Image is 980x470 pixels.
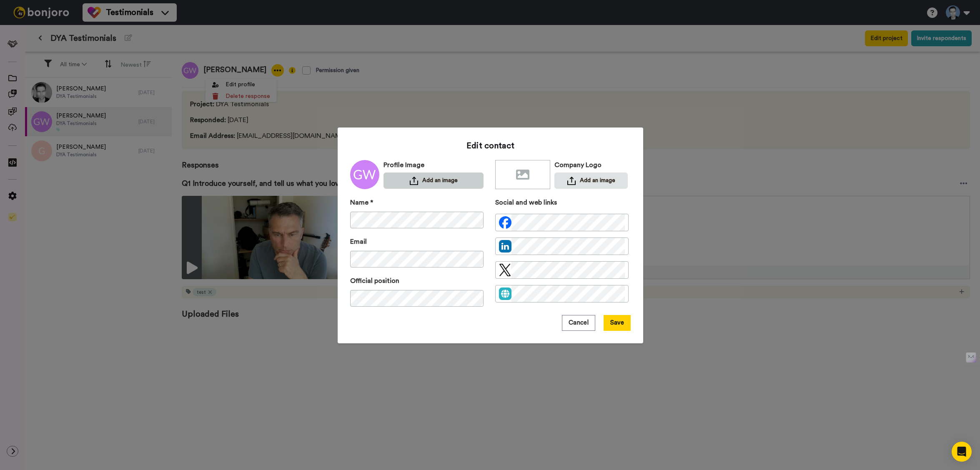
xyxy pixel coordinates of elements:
img: facebook.svg [499,216,511,229]
h1: Edit contact [466,140,514,152]
label: Official position [350,276,399,286]
img: upload.svg [567,177,576,185]
label: Email [350,237,367,247]
button: Save [604,315,631,331]
div: Social and web links [495,197,629,207]
div: Open Intercom Messenger [952,442,972,462]
button: Add an image [554,172,628,189]
div: Company Logo [554,160,628,170]
button: Cancel [562,315,595,331]
img: web.svg [499,287,511,300]
img: twitter-x-black.png [499,264,511,276]
img: upload.svg [410,177,418,185]
label: Name * [350,197,373,207]
button: Add an image [383,172,484,189]
img: linked-in.png [499,240,511,252]
img: gw.png [350,160,379,189]
div: Profile Image [383,160,484,170]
